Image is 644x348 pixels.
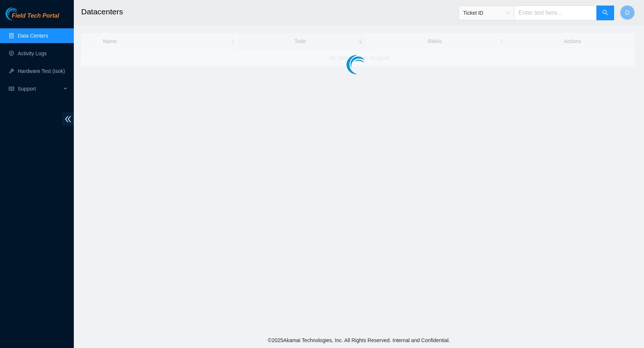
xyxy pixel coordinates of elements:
span: Field Tech Portal [12,13,59,20]
span: Ticket ID [463,7,510,18]
a: Akamai TechnologiesField Tech Portal [6,13,59,23]
a: Data Centers [18,33,48,39]
span: double-left [62,112,74,126]
a: Activity Logs [18,50,47,56]
img: Akamai Technologies [6,7,37,20]
button: D [620,5,635,20]
span: Support [18,81,61,96]
a: Hardware Test (isok) [18,68,65,74]
span: D [625,8,630,17]
span: search [602,10,608,17]
span: read [9,86,14,91]
button: search [596,6,614,20]
footer: © 2025 Akamai Technologies, Inc. All Rights Reserved. Internal and Confidential. [74,333,644,348]
input: Enter text here... [514,6,597,20]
